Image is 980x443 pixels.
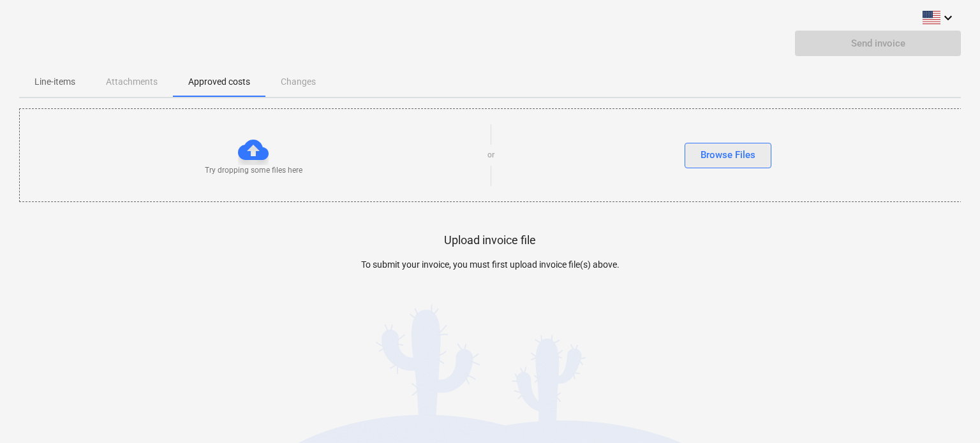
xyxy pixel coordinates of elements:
button: Browse Files [685,143,771,168]
p: Upload invoice file [444,233,536,248]
i: keyboard_arrow_down [940,10,956,25]
p: Approved costs [188,75,250,89]
div: Try dropping some files hereorBrowse Files [19,108,962,202]
p: Line-items [34,75,75,89]
div: Browse Files [701,147,755,163]
p: Try dropping some files here [205,165,302,176]
p: To submit your invoice, you must first upload invoice file(s) above. [255,258,725,272]
p: or [487,150,494,161]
